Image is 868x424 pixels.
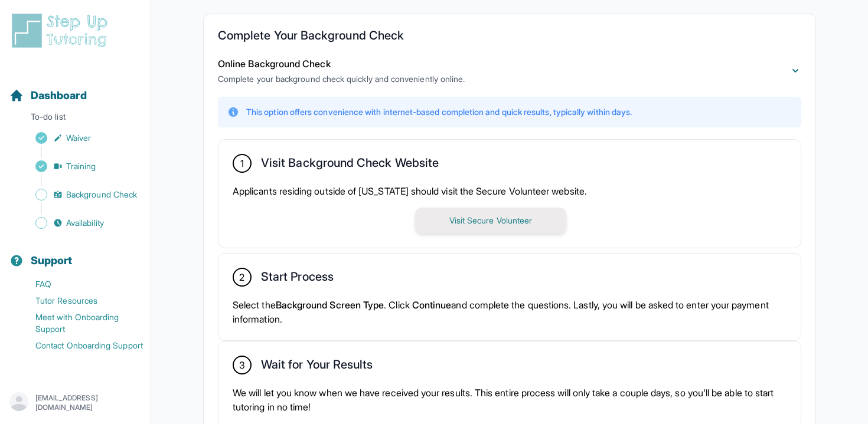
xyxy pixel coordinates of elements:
[276,299,384,311] span: Background Screen Type
[9,158,151,175] a: Training
[9,87,87,104] a: Dashboard
[9,130,151,146] a: Waiver
[233,184,787,198] p: Applicants residing outside of [US_STATE] should visit the Secure Volunteer website.
[66,189,137,201] span: Background Check
[218,28,801,47] h2: Complete Your Background Check
[412,299,452,311] span: Continue
[415,214,566,226] a: Visit Secure Volunteer
[35,393,141,412] p: [EMAIL_ADDRESS][DOMAIN_NAME]
[9,392,141,413] button: [EMAIL_ADDRESS][DOMAIN_NAME]
[415,208,566,234] button: Visit Secure Volunteer
[66,217,104,229] span: Availability
[261,269,334,288] h2: Start Process
[9,215,151,231] a: Availability
[239,270,244,284] span: 2
[9,292,151,309] a: Tutor Resources
[233,298,787,326] p: Select the . Click and complete the questions. Lastly, you will be asked to enter your payment in...
[5,234,146,274] button: Support
[218,57,801,85] button: Online Background CheckComplete your background check quickly and conveniently online.
[9,276,151,292] a: FAQ
[261,357,373,376] h2: Wait for Your Results
[31,87,87,104] span: Dashboard
[9,337,151,354] a: Contact Onboarding Support
[240,156,244,170] span: 1
[9,12,115,50] img: logo
[9,309,151,337] a: Meet with Onboarding Support
[9,186,151,203] a: Background Check
[5,68,146,109] button: Dashboard
[31,252,73,269] span: Support
[218,73,465,85] p: Complete your background check quickly and conveniently online.
[66,132,91,144] span: Waiver
[218,58,331,70] span: Online Background Check
[261,156,439,175] h2: Visit Background Check Website
[239,358,245,372] span: 3
[5,111,146,127] p: To-do list
[66,160,96,172] span: Training
[233,386,787,414] p: We will let you know when we have received your results. This entire process will only take a cou...
[246,106,632,118] p: This option offers convenience with internet-based completion and quick results, typically within...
